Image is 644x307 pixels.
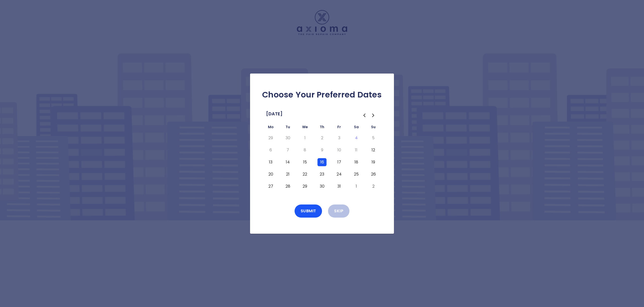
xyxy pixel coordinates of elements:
[369,134,378,142] button: Sunday, October 5th, 2025
[352,170,361,178] button: Saturday, October 25th, 2025
[331,124,348,132] th: Friday
[295,204,322,218] button: Submit
[258,90,386,100] h2: Choose Your Preferred Dates
[317,134,327,142] button: Thursday, October 2nd, 2025
[335,146,344,154] button: Friday, October 10th, 2025
[262,124,279,132] th: Monday
[283,134,292,142] button: Tuesday, September 30th, 2025
[317,170,327,178] button: Thursday, October 23rd, 2025
[297,10,347,35] img: Logo
[317,146,327,154] button: Thursday, October 9th, 2025
[369,158,378,166] button: Sunday, October 19th, 2025
[352,134,361,142] button: Today, Saturday, October 4th, 2025
[262,124,382,192] table: October 2025
[369,170,378,178] button: Sunday, October 26th, 2025
[266,134,275,142] button: Monday, September 29th, 2025
[313,124,331,132] th: Thursday
[266,182,275,190] button: Monday, October 27th, 2025
[352,146,361,154] button: Saturday, October 11th, 2025
[296,124,313,132] th: Wednesday
[283,146,292,154] button: Tuesday, October 7th, 2025
[352,158,361,166] button: Saturday, October 18th, 2025
[283,170,292,178] button: Tuesday, October 21st, 2025
[348,124,365,132] th: Saturday
[369,111,378,120] button: Go to the Next Month
[335,134,344,142] button: Friday, October 3rd, 2025
[300,182,309,190] button: Wednesday, October 29th, 2025
[317,158,327,166] button: Thursday, October 16th, 2025, selected
[352,182,361,190] button: Saturday, November 1st, 2025
[279,124,296,132] th: Tuesday
[317,182,327,190] button: Thursday, October 30th, 2025
[266,110,283,118] span: [DATE]
[300,146,309,154] button: Wednesday, October 8th, 2025
[335,158,344,166] button: Friday, October 17th, 2025
[300,158,309,166] button: Wednesday, October 15th, 2025
[335,182,344,190] button: Friday, October 31st, 2025
[266,146,275,154] button: Monday, October 6th, 2025
[335,170,344,178] button: Friday, October 24th, 2025
[328,204,349,218] button: Skip
[283,158,292,166] button: Tuesday, October 14th, 2025
[266,170,275,178] button: Monday, October 20th, 2025
[300,134,309,142] button: Wednesday, October 1st, 2025
[369,182,378,190] button: Sunday, November 2nd, 2025
[300,170,309,178] button: Wednesday, October 22nd, 2025
[283,182,292,190] button: Tuesday, October 28th, 2025
[266,158,275,166] button: Monday, October 13th, 2025
[365,124,382,132] th: Sunday
[369,146,378,154] button: Sunday, October 12th, 2025
[360,111,369,120] button: Go to the Previous Month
